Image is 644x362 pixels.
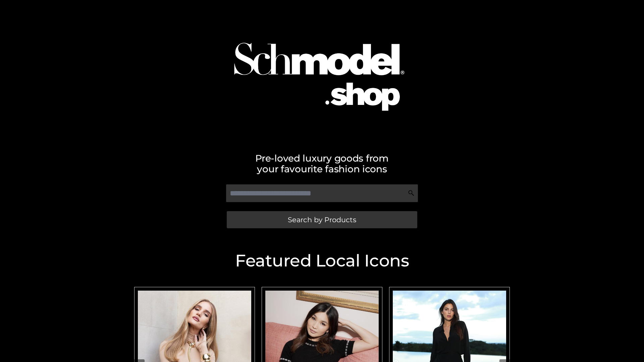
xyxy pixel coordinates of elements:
img: Search Icon [408,190,415,196]
span: Search by Products [288,216,356,223]
a: Search by Products [227,211,417,228]
h2: Featured Local Icons​ [131,252,513,269]
h2: Pre-loved luxury goods from your favourite fashion icons [131,153,513,174]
